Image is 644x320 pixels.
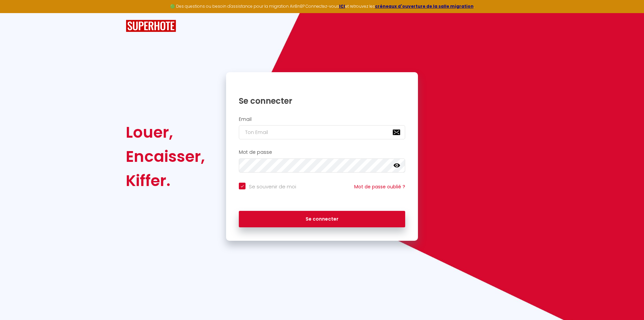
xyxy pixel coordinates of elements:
h1: Se connecter [239,96,405,106]
div: Kiffer. [126,169,205,193]
div: Louer, [126,120,205,144]
button: Se connecter [239,211,405,228]
h2: Mot de passe [239,149,405,155]
div: Encaisser, [126,144,205,169]
h2: Email [239,117,405,122]
img: SuperHote logo [126,20,176,32]
button: Ouvrir le widget de chat LiveChat [5,3,25,23]
a: ICI [339,3,345,9]
input: Ton Email [239,125,405,139]
a: Mot de passe oublié ? [354,183,405,190]
a: créneaux d'ouverture de la salle migration [375,3,474,9]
